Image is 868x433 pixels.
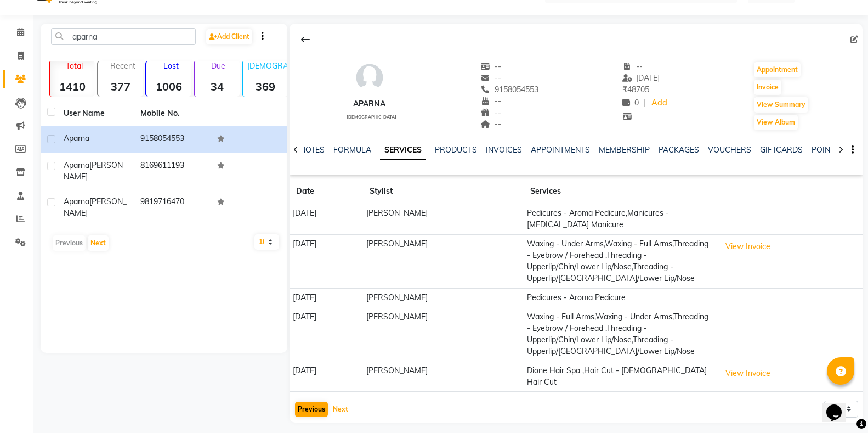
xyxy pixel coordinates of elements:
button: Previous [295,402,328,417]
td: Waxing - Under Arms,Waxing - Full Arms,Threading - Eyebrow / Forehead ,Threading - Upperlip/Chin/... [524,234,717,288]
td: [DATE] [290,204,363,235]
button: Next [88,235,109,251]
span: | [643,97,645,109]
td: [PERSON_NAME] [363,361,524,392]
td: [DATE] [290,307,363,361]
button: View Summary [754,97,808,113]
th: Mobile No. [134,101,211,126]
span: ₹ [622,85,627,94]
td: [PERSON_NAME] [363,288,524,307]
span: -- [480,61,501,71]
span: -- [480,119,501,129]
div: Back to Client [294,29,317,50]
a: VOUCHERS [708,145,751,155]
iframe: chat widget [822,389,857,422]
span: [PERSON_NAME] [64,160,127,182]
td: Waxing - Full Arms,Waxing - Under Arms,Threading - Eyebrow / Forehead ,Threading - Upperlip/Chin/... [524,307,717,361]
strong: 1410 [50,80,95,93]
strong: 369 [243,80,288,93]
a: PRODUCTS [435,145,477,155]
a: MEMBERSHIP [599,145,650,155]
td: [DATE] [290,288,363,307]
a: SERVICES [380,140,426,160]
p: [DEMOGRAPHIC_DATA] [247,61,288,71]
td: [DATE] [290,234,363,288]
a: PACKAGES [659,145,699,155]
a: Add [650,95,669,111]
a: INVOICES [486,145,522,155]
strong: 1006 [146,80,191,93]
span: 9158054553 [480,85,538,94]
td: Dione Hair Spa ,Hair Cut - [DEMOGRAPHIC_DATA] Hair Cut [524,361,717,392]
strong: 34 [195,80,240,93]
td: 9158054553 [134,126,211,153]
td: 8169611193 [134,153,211,189]
span: -- [480,96,501,106]
button: Invoice [754,80,781,95]
span: -- [480,73,501,83]
th: User Name [57,101,134,126]
th: Services [524,179,717,204]
span: [DEMOGRAPHIC_DATA] [347,114,396,120]
span: [PERSON_NAME] [64,196,127,218]
a: FORMULA [333,145,371,155]
a: APPOINTMENTS [531,145,590,155]
td: [PERSON_NAME] [363,204,524,235]
td: Pedicures - Aroma Pedicure [524,288,717,307]
strong: 377 [98,80,143,93]
td: Pedicures - Aroma Pedicure,Manicures - [MEDICAL_DATA] Manicure [524,204,717,235]
span: -- [622,61,643,71]
span: 0 [622,98,639,108]
button: View Invoice [721,365,775,382]
span: 48705 [622,85,649,94]
span: Aparna [64,160,89,170]
a: GIFTCARDS [760,145,803,155]
p: Recent [103,61,143,71]
th: Date [290,179,363,204]
p: Due [197,61,240,71]
td: 9819716470 [134,189,211,226]
td: [DATE] [290,361,363,392]
a: NOTES [300,145,325,155]
span: -- [480,108,501,117]
button: View Album [754,115,798,130]
th: Stylist [363,179,524,204]
p: Lost [151,61,191,71]
button: Appointment [754,62,801,77]
input: Search by Name/Mobile/Email/Code [51,28,196,45]
span: [DATE] [622,73,660,83]
td: [PERSON_NAME] [363,234,524,288]
td: [PERSON_NAME] [363,307,524,361]
img: avatar [353,61,386,94]
span: Aparna [64,133,89,143]
span: Aparna [64,196,89,206]
p: Total [54,61,95,71]
div: Aparna [342,98,396,110]
a: POINTS [812,145,839,155]
a: Add Client [206,29,252,44]
button: View Invoice [721,238,775,255]
button: Next [330,402,351,417]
